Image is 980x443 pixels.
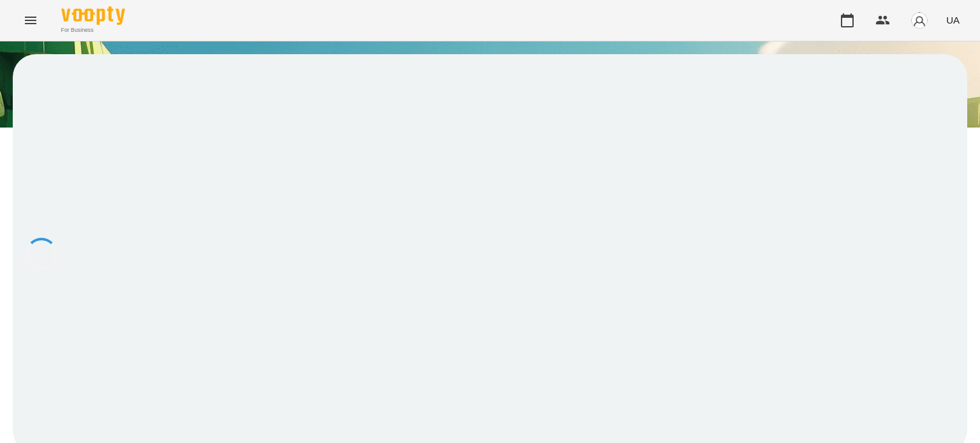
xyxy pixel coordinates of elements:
span: For Business [61,26,125,34]
img: avatar_s.png [910,11,928,29]
button: Menu [15,5,46,36]
img: Voopty Logo [61,6,125,25]
span: UA [946,13,960,27]
button: UA [941,8,965,32]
